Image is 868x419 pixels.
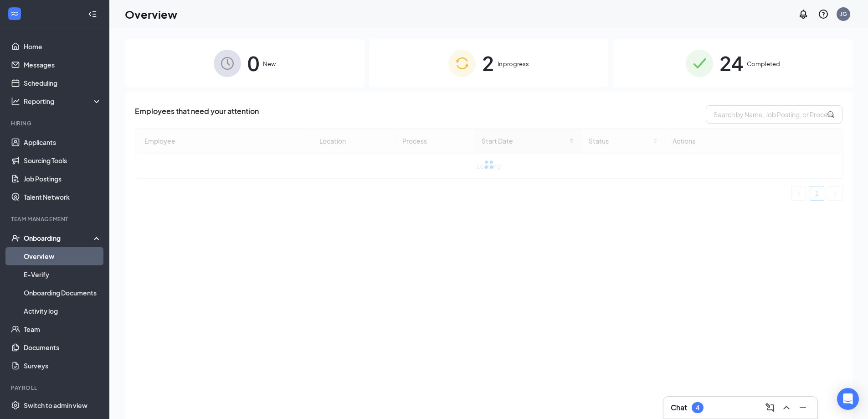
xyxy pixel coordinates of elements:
[781,402,792,413] svg: ChevronUp
[719,47,743,79] span: 24
[135,105,259,124] span: Employees that need your attention
[24,247,102,265] a: Overview
[11,384,100,392] div: Payroll
[125,6,177,22] h1: Overview
[747,59,780,68] span: Completed
[779,400,794,415] button: ChevronUp
[837,388,859,410] div: Open Intercom Messenger
[11,119,100,127] div: Hiring
[818,9,829,20] svg: QuestionInfo
[24,357,102,375] a: Surveys
[10,9,19,18] svg: WorkstreamLogo
[24,284,102,302] a: Onboarding Documents
[797,402,808,413] svg: Minimize
[24,320,102,338] a: Team
[24,56,102,74] a: Messages
[482,47,494,79] span: 2
[24,97,102,106] div: Reporting
[24,133,102,151] a: Applicants
[840,10,847,18] div: JG
[24,265,102,284] a: E-Verify
[24,401,87,410] div: Switch to admin view
[263,59,276,68] span: New
[671,403,687,413] h3: Chat
[498,59,529,68] span: In progress
[24,188,102,206] a: Talent Network
[24,233,94,243] div: Onboarding
[11,233,20,243] svg: UserCheck
[11,97,20,106] svg: Analysis
[796,400,810,415] button: Minimize
[24,338,102,357] a: Documents
[24,37,102,56] a: Home
[765,402,776,413] svg: ComposeMessage
[11,215,100,223] div: Team Management
[706,105,842,124] input: Search by Name, Job Posting, or Process
[763,400,777,415] button: ComposeMessage
[696,404,699,412] div: 4
[11,401,20,410] svg: Settings
[247,47,259,79] span: 0
[24,302,102,320] a: Activity log
[798,9,809,20] svg: Notifications
[24,74,102,92] a: Scheduling
[88,10,97,19] svg: Collapse
[24,151,102,170] a: Sourcing Tools
[24,170,102,188] a: Job Postings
